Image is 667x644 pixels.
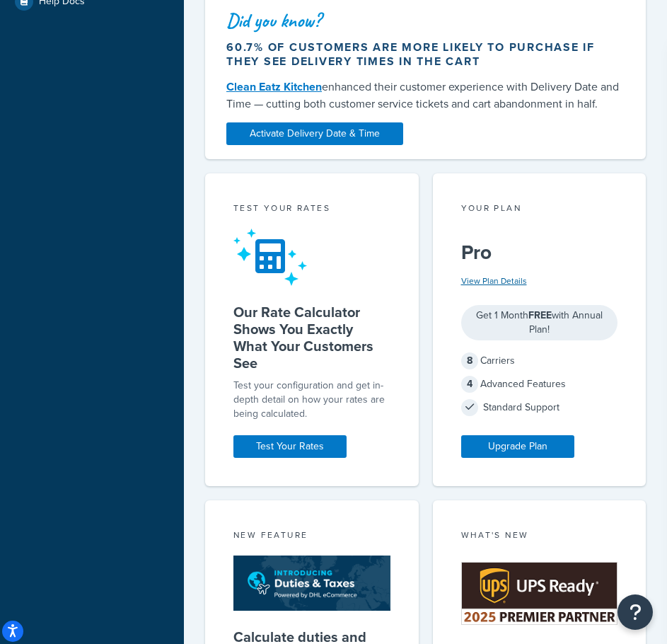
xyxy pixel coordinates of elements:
[461,241,618,264] h5: Pro
[528,308,552,323] strong: FREE
[461,398,618,418] div: Standard Support
[461,305,618,340] div: Get 1 Month with Annual Plan!
[226,11,625,30] div: Did you know?
[233,529,390,545] div: New Feature
[226,79,625,113] div: enhanced their customer experience with Delivery Date and Time — cutting both customer service ti...
[233,304,390,372] h5: Our Rate Calculator Shows You Exactly What Your Customers See
[233,379,390,421] div: Test your configuration and get in-depth detail on how your rates are being calculated.
[233,202,390,218] div: Test your rates
[617,594,653,630] button: Open Resource Center
[461,352,478,369] span: 8
[461,529,618,545] div: What's New
[461,351,618,371] div: Carriers
[226,40,625,69] div: 60.7% of customers are more likely to purchase if they see delivery times in the cart
[461,202,618,218] div: Your Plan
[461,435,574,458] a: Upgrade Plan
[233,435,347,458] a: Test Your Rates
[461,376,478,393] span: 4
[461,275,527,287] a: View Plan Details
[461,374,618,394] div: Advanced Features
[226,122,403,145] a: Activate Delivery Date & Time
[226,79,322,95] a: Clean Eatz Kitchen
